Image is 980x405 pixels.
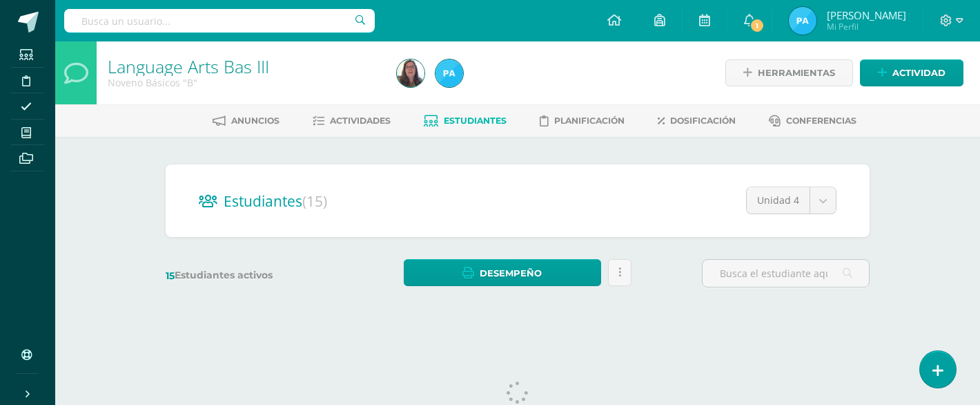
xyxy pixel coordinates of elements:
span: Unidad 4 [757,187,799,214]
label: Estudiantes activos [166,269,333,282]
span: Actividad [892,60,945,86]
span: Actividades [330,115,391,126]
span: (15) [302,191,327,211]
span: Dosificación [670,115,736,126]
span: Conferencias [786,115,856,126]
a: Planificación [540,110,625,132]
a: Language Arts Bas III [108,55,269,78]
span: Desempeño [480,261,542,286]
span: Estudiantes [224,191,327,211]
a: Herramientas [725,59,853,86]
span: Mi Perfil [827,21,906,32]
img: 0f995d38a2ac4800dac857d5b8ee16be.png [435,59,463,87]
span: Herramientas [758,60,835,86]
img: 5d28976f83773ba94a8a1447f207d693.png [397,59,424,87]
span: [PERSON_NAME] [827,8,906,22]
div: Noveno Básicos 'B' [108,76,380,89]
h1: Language Arts Bas III [108,57,380,76]
span: Estudiantes [444,115,507,126]
a: Conferencias [769,110,856,132]
a: Unidad 4 [747,187,836,214]
a: Desempeño [404,259,600,286]
input: Busca un usuario... [64,9,375,32]
input: Busca el estudiante aquí... [703,260,869,287]
a: Dosificación [658,110,736,132]
span: Planificación [554,115,625,126]
span: 1 [749,18,765,33]
a: Actividad [860,59,963,86]
span: Anuncios [231,115,280,126]
a: Actividades [313,110,391,132]
img: 0f995d38a2ac4800dac857d5b8ee16be.png [789,7,816,35]
a: Estudiantes [424,110,507,132]
a: Anuncios [213,110,280,132]
span: 15 [166,270,175,282]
